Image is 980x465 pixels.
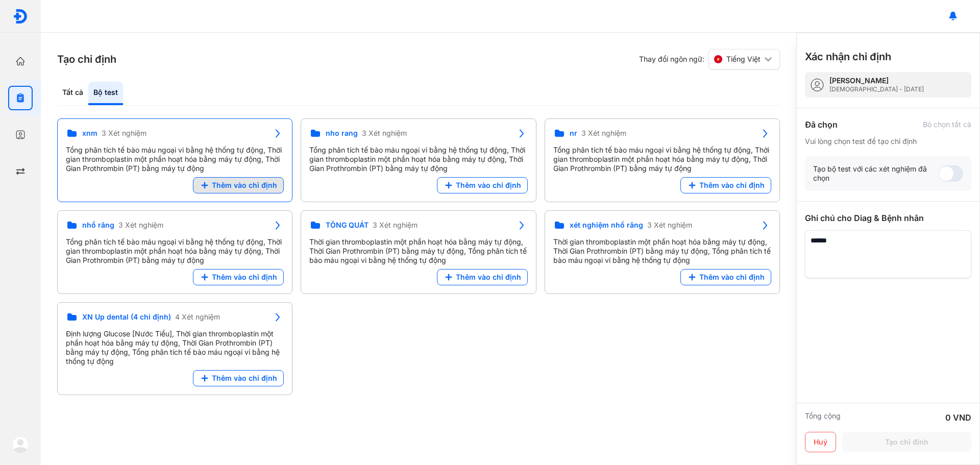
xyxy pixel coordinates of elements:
[945,411,971,424] div: 0 VND
[12,436,29,453] img: logo
[13,9,28,24] img: logo
[680,177,771,193] button: Thêm vào chỉ định
[829,85,924,93] div: [DEMOGRAPHIC_DATA] - [DATE]
[805,432,836,452] button: Huỷ
[805,137,971,146] div: Vui lòng chọn test để tạo chỉ định
[309,145,527,173] div: Tổng phân tích tế bào máu ngoại vi bằng hệ thống tự động, Thời gian thromboplastin một phần hoạt ...
[680,269,771,285] button: Thêm vào chỉ định
[82,312,171,322] span: XN Up dental (4 chỉ định)
[212,374,277,383] span: Thêm vào chỉ định
[362,129,407,138] span: 3 Xét nghiệm
[923,120,971,129] div: Bỏ chọn tất cả
[212,273,277,282] span: Thêm vào chỉ định
[102,129,146,138] span: 3 Xét nghiệm
[805,212,971,224] div: Ghi chú cho Diag & Bệnh nhân
[639,49,780,69] div: Thay đổi ngôn ngữ:
[212,181,277,190] span: Thêm vào chỉ định
[193,177,284,193] button: Thêm vào chỉ định
[88,82,123,105] div: Bộ test
[326,129,358,138] span: nho rang
[437,269,528,285] button: Thêm vào chỉ định
[193,370,284,386] button: Thêm vào chỉ định
[553,237,771,265] div: Thời gian thromboplastin một phần hoạt hóa bằng máy tự động, Thời Gian Prothrombin (PT) bằng máy ...
[57,52,116,66] h3: Tạo chỉ định
[82,129,97,138] span: xnm
[118,221,163,230] span: 3 Xét nghiệm
[553,145,771,173] div: Tổng phân tích tế bào máu ngoại vi bằng hệ thống tự động, Thời gian thromboplastin một phần hoạt ...
[699,273,765,282] span: Thêm vào chỉ định
[726,55,761,64] span: Tiếng Việt
[699,181,765,190] span: Thêm vào chỉ định
[82,221,114,230] span: nhổ răng
[805,118,838,131] div: Đã chọn
[326,221,369,230] span: TỔNG QUÁT
[570,221,643,230] span: xét nghiệm nhổ răng
[437,177,528,193] button: Thêm vào chỉ định
[829,76,924,85] div: [PERSON_NAME]
[805,50,891,64] h3: Xác nhận chỉ định
[456,273,521,282] span: Thêm vào chỉ định
[373,221,418,230] span: 3 Xét nghiệm
[66,145,284,173] div: Tổng phân tích tế bào máu ngoại vi bằng hệ thống tự động, Thời gian thromboplastin một phần hoạt ...
[581,129,626,138] span: 3 Xét nghiệm
[456,181,521,190] span: Thêm vào chỉ định
[805,411,841,424] div: Tổng cộng
[813,164,939,183] div: Tạo bộ test với các xét nghiệm đã chọn
[309,237,527,265] div: Thời gian thromboplastin một phần hoạt hóa bằng máy tự động, Thời Gian Prothrombin (PT) bằng máy ...
[842,432,971,452] button: Tạo chỉ định
[175,312,220,322] span: 4 Xét nghiệm
[66,237,284,265] div: Tổng phân tích tế bào máu ngoại vi bằng hệ thống tự động, Thời gian thromboplastin một phần hoạt ...
[647,221,692,230] span: 3 Xét nghiệm
[193,269,284,285] button: Thêm vào chỉ định
[570,129,577,138] span: nr
[57,82,88,105] div: Tất cả
[66,329,284,366] div: Định lượng Glucose [Nước Tiểu], Thời gian thromboplastin một phần hoạt hóa bằng máy tự động, Thời...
